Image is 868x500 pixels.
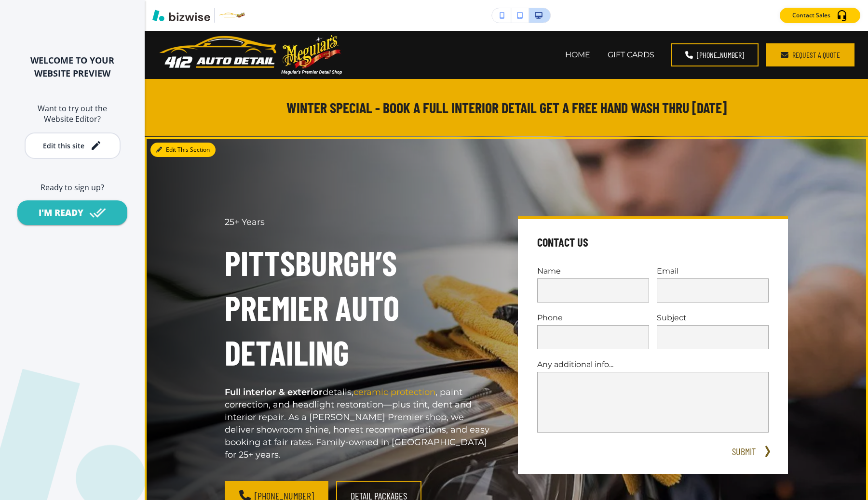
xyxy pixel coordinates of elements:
button: Edit This Section [150,143,216,157]
h6: Want to try out the Website Editor? [15,103,129,125]
button: SUBMIT [728,444,759,459]
span: ceramic protection [353,387,435,397]
p: GIFT CARDS [608,49,654,60]
a: Request a Quote [766,43,854,66]
button: Edit this site [25,132,121,159]
strong: Full interior & exterior [225,387,323,397]
img: Bizwise Logo [152,10,210,21]
p: Contact Sales [792,11,830,20]
a: [PHONE_NUMBER] [671,43,759,66]
p: HOME [565,49,590,60]
p: Subject [657,312,769,323]
p: details, , paint correction, and headlight restoration—plus tint, dent and interior repair. As a ... [225,386,495,461]
button: Contact Sales [780,8,860,23]
div: I'M READY [39,207,83,219]
img: Your Logo [219,13,245,18]
p: Any additional info... [537,359,769,370]
h4: Contact Us [537,235,588,250]
img: 412 Auto Detail [159,34,342,75]
button: I'M READY [17,200,127,225]
div: Edit this site [43,142,84,149]
p: WINTER SPECIAL - BOOK A FULL INTERIOR DETAIL GET A FREE HAND WASH THRU [DATE] [225,98,788,118]
p: 25+ Years [225,216,495,229]
p: Email [657,265,769,276]
h6: Ready to sign up? [15,182,129,193]
p: Pittsburgh’s Premier Auto Detailing [225,240,495,375]
h2: WELCOME TO YOUR WEBSITE PREVIEW [15,54,129,80]
p: Phone [537,312,649,323]
p: Name [537,265,649,276]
